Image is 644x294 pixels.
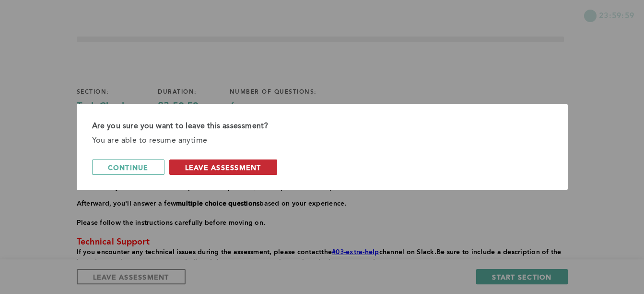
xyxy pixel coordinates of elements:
button: continue [92,159,164,175]
div: Are you sure you want to leave this assessment? [92,119,552,134]
div: You are able to resume anytime [92,134,552,148]
span: continue [108,163,149,172]
button: leave assessment [169,159,277,175]
span: leave assessment [185,163,261,172]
